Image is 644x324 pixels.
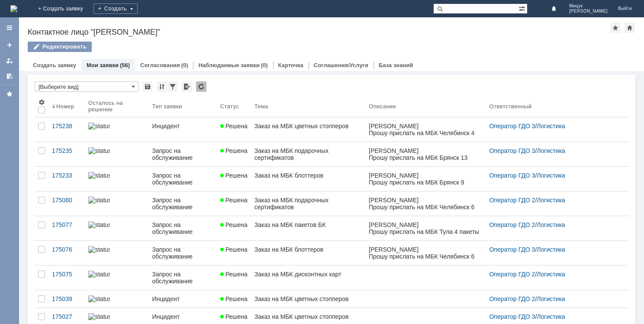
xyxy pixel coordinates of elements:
div: Тип заявки [152,103,182,110]
a: Логистика [537,221,565,228]
a: Логистика [537,172,565,179]
div: / [489,123,618,130]
a: Инцидент [148,290,216,308]
div: Заказ на МБК цветных стопперов [254,313,362,320]
img: logo [10,5,17,12]
div: Сортировка... [157,81,167,92]
div: Сохранить вид [142,81,153,92]
div: Ответственный [489,103,531,110]
a: Запрос на обслуживание [148,216,216,240]
div: (0) [181,62,188,68]
a: Наблюдаемые заявки [198,62,259,68]
div: Номер [56,103,74,110]
div: / [489,147,618,154]
span: Решена [220,147,248,154]
a: Решена [217,216,251,240]
a: statusbar-100 (1).png [85,216,149,240]
div: Заказ на МБК цветных стопперов [254,123,362,130]
div: Инцидент [152,295,213,302]
a: Решена [217,266,251,290]
a: Согласования [140,62,180,68]
a: Перейти на домашнюю страницу [10,5,17,12]
div: Заказ на МБК блоттеров [254,246,362,253]
div: Запрос на обслуживание [152,246,213,260]
a: Решена [217,142,251,166]
a: statusbar-100 (1).png [85,142,149,166]
a: Оператор ГДО 3 [489,123,535,130]
a: Соглашения/Услуги [314,62,368,68]
a: statusbar-100 (1).png [85,191,149,216]
a: statusbar-100 (1).png [85,266,149,290]
a: Оператор ГДО 2 [489,295,535,302]
a: statusbar-100 (1).png [85,241,149,265]
img: statusbar-0 (1).png [88,295,110,302]
a: 175076 [48,241,85,265]
img: statusbar-100 (1).png [88,221,110,228]
a: Логистика [537,295,565,302]
a: Логистика [537,197,565,204]
a: Оператор ГДО 3 [489,172,535,179]
a: Запрос на обслуживание [148,167,216,191]
span: Решена [220,172,248,179]
a: Заказ на МБК цветных стопперов [251,290,366,308]
div: 175077 [52,221,81,228]
div: Заказ на МБК подарочных сертификатов [254,147,362,161]
span: [PERSON_NAME] [569,9,608,14]
a: Оператор ГДО 3 [489,147,535,154]
img: statusbar-100 (1).png [88,147,110,154]
a: Заказ на МБК дисконтных карт [251,266,366,290]
a: 175233 [48,167,85,191]
div: 175075 [52,271,81,278]
a: Логистика [537,313,565,320]
img: statusbar-100 (1).png [88,313,110,320]
a: Решена [217,167,251,191]
div: / [489,246,618,253]
a: Решена [217,191,251,216]
div: Фильтрация... [167,81,178,92]
th: Тип заявки [148,95,216,117]
img: statusbar-100 (1).png [88,197,110,204]
div: / [489,295,618,302]
span: Решена [220,197,248,204]
a: База знаний [379,62,413,68]
a: Логистика [537,123,565,130]
a: Логистика [537,271,565,278]
div: Инцидент [152,123,213,130]
th: Статус [217,95,251,117]
span: Расширенный поиск [518,4,527,12]
img: statusbar-100 (1).png [88,172,110,179]
a: Решена [217,241,251,265]
a: Заказ на МБК подарочных сертификатов [251,142,366,166]
a: Создать заявку [3,38,16,52]
div: Запрос на обслуживание [152,221,213,235]
div: Сделать домашней страницей [625,23,635,33]
div: / [489,313,618,320]
a: 175235 [48,142,85,166]
div: Тема [254,103,268,110]
div: 175238 [52,123,81,130]
div: Осталось на решение [88,100,138,113]
span: Решена [220,221,248,228]
a: 175039 [48,290,85,308]
div: Запрос на обслуживание [152,147,213,161]
a: Оператор ГДО 2 [489,271,535,278]
a: statusbar-60 (1).png [85,117,149,142]
a: Запрос на обслуживание [148,241,216,265]
div: (0) [261,62,268,68]
a: Решена [217,117,251,142]
div: Заказ на МБК пакетов БК [254,221,362,228]
span: Решена [220,295,248,302]
a: Решена [217,290,251,308]
a: statusbar-0 (1).png [85,290,149,308]
div: Контактное лицо "[PERSON_NAME]" [28,28,610,36]
span: Решена [220,246,248,253]
a: Заказ на МБК цветных стопперов [251,117,366,142]
div: Заказ на МБК блоттеров [254,172,362,179]
div: / [489,197,618,204]
a: 175077 [48,216,85,240]
a: Мои заявки [3,54,16,68]
div: (56) [120,62,130,68]
a: 175075 [48,266,85,290]
a: Мои заявки [87,62,119,68]
a: Оператор ГДО 3 [489,313,535,320]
